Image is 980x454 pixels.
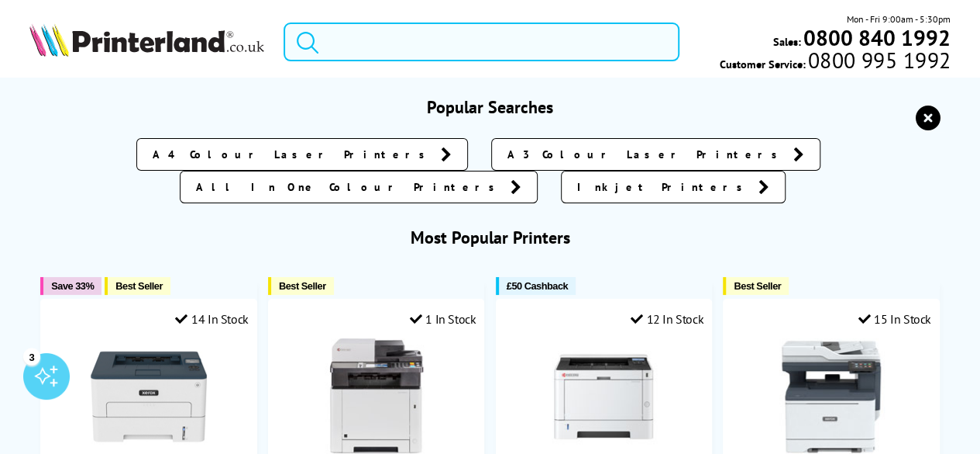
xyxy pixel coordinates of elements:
[40,277,101,295] button: Save 33%
[577,179,751,195] span: Inkjet Printers
[801,30,951,45] a: 0800 840 1992
[268,277,334,295] button: Best Seller
[491,138,820,171] a: A3 Colour Laser Printers
[803,23,951,52] b: 0800 840 1992
[496,277,576,295] button: £50 Cashback
[720,53,951,71] span: Customer Service:
[23,348,40,365] div: 3
[507,147,786,162] span: A3 Colour Laser Printers
[723,277,789,295] button: Best Seller
[279,280,326,292] span: Best Seller
[561,171,786,203] a: Inkjet Printers
[51,280,94,292] span: Save 33%
[847,12,951,26] span: Mon - Fri 9:00am - 5:30pm
[806,53,951,68] span: 0800 995 1992
[29,227,951,248] h3: Most Popular Printers
[29,96,951,118] h3: Popular Searches
[631,311,703,327] div: 12 In Stock
[115,280,163,292] span: Best Seller
[153,147,433,162] span: A4 Colour Laser Printers
[734,280,781,292] span: Best Seller
[180,171,538,203] a: All In One Colour Printers
[507,280,568,292] span: £50 Cashback
[284,23,679,61] input: Search product or brand
[136,138,468,171] a: A4 Colour Laser Printers
[175,311,248,327] div: 14 In Stock
[773,34,801,49] span: Sales:
[410,311,476,327] div: 1 In Stock
[105,277,170,295] button: Best Seller
[29,23,264,60] a: Printerland Logo
[29,23,264,57] img: Printerland Logo
[196,179,503,195] span: All In One Colour Printers
[858,311,931,327] div: 15 In Stock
